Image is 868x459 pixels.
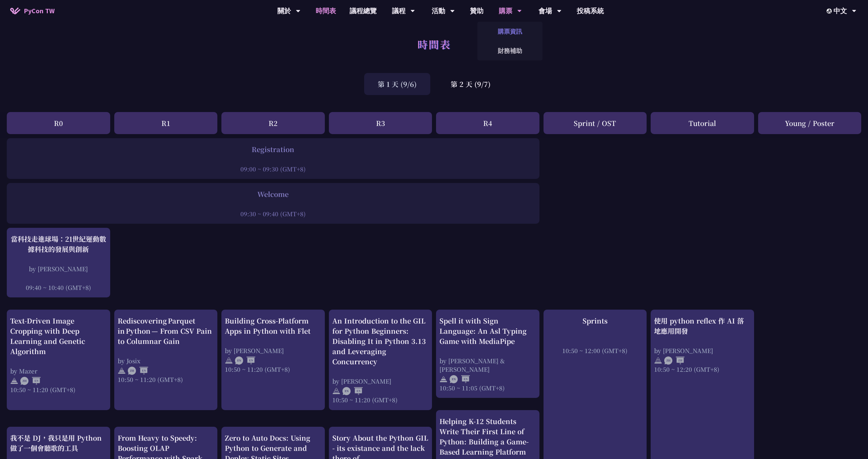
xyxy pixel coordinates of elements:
[225,316,321,336] div: Building Cross-Platform Apps in Python with Flet
[477,23,542,39] a: 購票資訊
[118,316,214,346] div: Rediscovering Parquet in Python — From CSV Pain to Columnar Gain
[235,356,255,365] img: ENEN.5a408d1.svg
[450,375,470,383] img: ENEN.5a408d1.svg
[329,112,432,134] div: R3
[10,283,107,292] div: 09:40 ~ 10:40 (GMT+8)
[118,356,214,365] div: by Josix
[10,264,107,273] div: by [PERSON_NAME]
[225,365,321,373] div: 10:50 ~ 11:20 (GMT+8)
[7,112,110,134] div: R0
[10,377,18,385] img: svg+xml;base64,PHN2ZyB4bWxucz0iaHR0cDovL3d3dy53My5vcmcvMjAwMC9zdmciIHdpZHRoPSIyNCIgaGVpZ2h0PSIyNC...
[439,316,536,346] div: Spell it with Sign Language: An Asl Typing Game with MediaPipe
[439,384,536,392] div: 10:50 ~ 11:05 (GMT+8)
[332,387,340,395] img: svg+xml;base64,PHN2ZyB4bWxucz0iaHR0cDovL3d3dy53My5vcmcvMjAwMC9zdmciIHdpZHRoPSIyNCIgaGVpZ2h0PSIyNC...
[439,356,536,373] div: by [PERSON_NAME] & [PERSON_NAME]
[547,346,644,355] div: 10:50 ~ 12:00 (GMT+8)
[128,367,148,375] img: ZHEN.371966e.svg
[332,316,429,367] div: An Introduction to the GIL for Python Beginners: Disabling It in Python 3.13 and Leveraging Concu...
[332,377,429,385] div: by [PERSON_NAME]
[364,73,430,95] div: 第 1 天 (9/6)
[342,387,363,395] img: ENEN.5a408d1.svg
[758,112,862,134] div: Young / Poster
[417,34,451,54] h1: 時間表
[118,316,214,404] a: Rediscovering Parquet in Python — From CSV Pain to Columnar Gain by Josix 10:50 ~ 11:20 (GMT+8)
[118,367,126,375] img: svg+xml;base64,PHN2ZyB4bWxucz0iaHR0cDovL3d3dy53My5vcmcvMjAwMC9zdmciIHdpZHRoPSIyNCIgaGVpZ2h0PSIyNC...
[332,396,429,404] div: 10:50 ~ 11:20 (GMT+8)
[654,365,751,373] div: 10:50 ~ 12:20 (GMT+8)
[547,316,644,326] div: Sprints
[332,316,429,404] a: An Introduction to the GIL for Python Beginners: Disabling It in Python 3.13 and Leveraging Concu...
[225,356,233,365] img: svg+xml;base64,PHN2ZyB4bWxucz0iaHR0cDovL3d3dy53My5vcmcvMjAwMC9zdmciIHdpZHRoPSIyNCIgaGVpZ2h0PSIyNC...
[225,346,321,355] div: by [PERSON_NAME]
[10,316,107,356] div: Text-Driven Image Cropping with Deep Learning and Genetic Algorithm
[10,189,536,199] div: Welcome
[436,112,539,134] div: R4
[827,8,833,14] img: Locale Icon
[437,73,504,95] div: 第 2 天 (9/7)
[118,375,214,384] div: 10:50 ~ 11:20 (GMT+8)
[10,367,107,375] div: by Mazer
[477,43,542,59] a: 財務補助
[10,7,20,14] img: Home icon of PyCon TW 2025
[114,112,218,134] div: R1
[10,234,107,254] div: 當科技走進球場：21世紀運動數據科技的發展與創新
[439,375,448,383] img: svg+xml;base64,PHN2ZyB4bWxucz0iaHR0cDovL3d3dy53My5vcmcvMjAwMC9zdmciIHdpZHRoPSIyNCIgaGVpZ2h0PSIyNC...
[664,356,685,365] img: ZHZH.38617ef.svg
[654,356,662,365] img: svg+xml;base64,PHN2ZyB4bWxucz0iaHR0cDovL3d3dy53My5vcmcvMjAwMC9zdmciIHdpZHRoPSIyNCIgaGVpZ2h0PSIyNC...
[10,144,536,154] div: Registration
[10,165,536,173] div: 09:00 ~ 09:30 (GMT+8)
[3,2,61,19] a: PyCon TW
[10,316,107,404] a: Text-Driven Image Cropping with Deep Learning and Genetic Algorithm by Mazer 10:50 ~ 11:20 (GMT+8)
[24,6,55,16] span: PyCon TW
[439,316,536,392] a: Spell it with Sign Language: An Asl Typing Game with MediaPipe by [PERSON_NAME] & [PERSON_NAME] 1...
[10,385,107,394] div: 10:50 ~ 11:20 (GMT+8)
[651,112,754,134] div: Tutorial
[225,316,321,404] a: Building Cross-Platform Apps in Python with Flet by [PERSON_NAME] 10:50 ~ 11:20 (GMT+8)
[10,209,536,218] div: 09:30 ~ 09:40 (GMT+8)
[10,433,107,453] div: 我不是 DJ，我只是用 Python 做了一個會聽歌的工具
[10,234,107,292] a: 當科技走進球場：21世紀運動數據科技的發展與創新 by [PERSON_NAME] 09:40 ~ 10:40 (GMT+8)
[654,316,751,336] div: 使用 python reflex 作 AI 落地應用開發
[20,377,41,385] img: ZHEN.371966e.svg
[654,346,751,355] div: by [PERSON_NAME]
[544,112,647,134] div: Sprint / OST
[221,112,325,134] div: R2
